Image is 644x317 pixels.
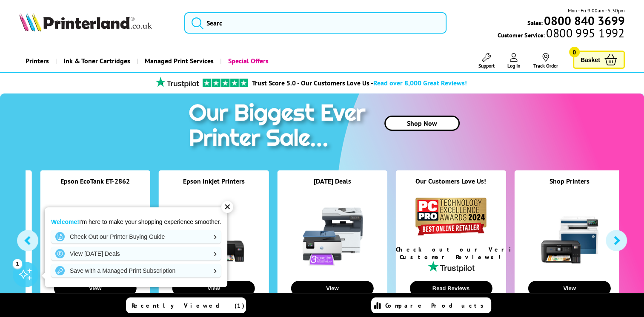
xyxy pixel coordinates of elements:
span: Support [478,62,495,69]
button: View [54,281,137,296]
a: Epson EcoTank ET-2862 [60,177,130,185]
span: Basket [581,54,600,65]
a: Compare Products [371,297,491,313]
a: Support [478,53,495,69]
span: Read over 8,000 Great Reviews! [373,79,467,87]
img: trustpilot rating [203,79,248,87]
span: Customer Service: [498,29,624,39]
button: Read Reviews [409,281,492,296]
a: Save with a Managed Print Subscription [51,264,221,277]
a: Printerland Logo [19,13,174,33]
div: ✕ [221,201,233,213]
span: Log In [507,62,521,69]
a: Log In [507,53,521,69]
p: I'm here to make your shopping experience smoother. [51,218,221,226]
a: Printers [19,50,55,72]
div: 1 [13,259,22,268]
span: Mon - Fri 9:00am - 5:30pm [568,6,625,14]
span: Recently Viewed (1) [132,302,245,309]
img: Printerland Logo [19,13,152,31]
img: trustpilot rating [152,77,203,88]
div: Our Customers Love Us! [396,177,506,196]
button: View [528,281,611,296]
span: Sales: [527,19,543,27]
b: 0800 840 3699 [544,13,625,28]
a: Managed Print Services [137,50,220,72]
button: View [172,281,255,296]
a: Check Out our Printer Buying Guide [51,230,221,243]
a: Special Offers [220,50,275,72]
div: Shop Printers [515,177,625,196]
span: Ink & Toner Cartridges [63,50,130,72]
a: Epson Inkjet Printers [183,177,245,185]
a: Recently Viewed (1) [126,297,246,313]
a: 0800 840 3699 [543,17,625,25]
a: View [DATE] Deals [51,247,221,260]
div: [DATE] Deals [277,177,387,196]
a: Track Order [533,53,558,69]
a: Shop Now [384,116,460,131]
a: Basket 0 [573,51,625,69]
div: Check out our Verified Customer Reviews! [396,246,506,261]
span: 0 [569,47,580,57]
span: 0800 995 1992 [545,29,624,37]
a: Trust Score 5.0 - Our Customers Love Us -Read over 8,000 Great Reviews! [252,79,467,87]
img: printer sale [184,93,374,160]
span: Compare Products [385,302,488,309]
input: Searc [184,12,447,34]
strong: Welcome! [51,218,79,225]
button: View [291,281,374,296]
a: Ink & Toner Cartridges [55,50,137,72]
